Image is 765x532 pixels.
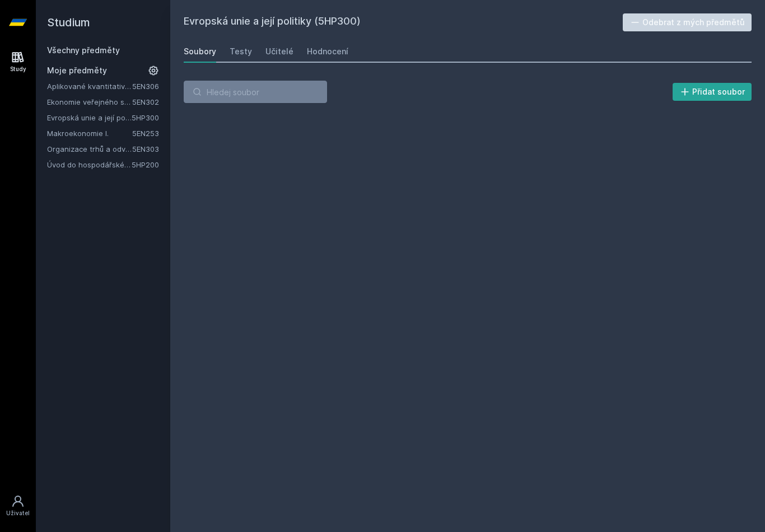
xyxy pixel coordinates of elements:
[132,82,159,91] a: 5EN306
[47,81,132,92] a: Aplikované kvantitativní metody I
[132,160,159,169] a: 5HP200
[184,46,216,57] div: Soubory
[184,81,327,103] input: Hledej soubor
[47,45,120,55] a: Všechny předměty
[47,128,132,139] a: Makroekonomie I.
[132,97,159,106] a: 5EN302
[132,144,159,153] a: 5EN303
[265,46,293,57] div: Učitelé
[10,65,26,73] div: Study
[673,83,752,101] button: Přidat soubor
[184,13,623,31] h2: Evropská unie a její politiky (5HP300)
[132,129,159,138] a: 5EN253
[230,40,252,63] a: Testy
[2,489,34,523] a: Uživatel
[132,113,159,122] a: 5HP300
[184,40,216,63] a: Soubory
[47,96,132,108] a: Ekonomie veřejného sektoru
[307,40,348,63] a: Hodnocení
[265,40,293,63] a: Učitelé
[6,509,30,517] div: Uživatel
[307,46,348,57] div: Hodnocení
[47,112,132,123] a: Evropská unie a její politiky
[230,46,252,57] div: Testy
[47,143,132,155] a: Organizace trhů a odvětví
[47,65,107,76] span: Moje předměty
[2,45,34,79] a: Study
[623,13,752,31] button: Odebrat z mých předmětů
[47,159,132,170] a: Úvod do hospodářské a sociální politiky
